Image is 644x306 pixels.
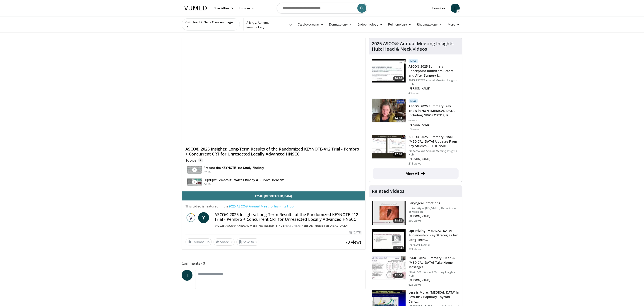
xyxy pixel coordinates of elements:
[372,188,404,194] h4: Related Videos
[182,191,365,200] a: Email [GEOGRAPHIC_DATA]
[385,20,414,29] a: Pulmonology
[373,168,459,179] a: View All
[393,273,404,278] span: 22:06
[326,20,355,29] a: Dermatology
[409,104,459,118] h3: ASCO® 2025 Summary: Key Trials in H&N [MEDICAL_DATA] Including NIVOPOSTOP, K…
[409,135,459,148] h3: ASCO® 2025 Summary: H&N [MEDICAL_DATA] Updates From Key Studies - RTOG 9501,…
[409,127,420,131] p: 53 views
[236,238,260,246] button: Save to
[372,228,459,252] a: 27:23 Optimizing [MEDICAL_DATA] Survivorship: Key Strategies for Long-Term… [PERSON_NAME] 221 views
[393,152,404,157] span: 17:30
[372,201,406,225] img: 188d0c6c-f9f5-4f72-b8a0-24dee383b8db.150x105_q85_crop-smart_upscale.jpg
[409,247,421,251] p: 221 views
[409,243,459,247] p: [PERSON_NAME]
[409,206,459,214] p: University of [US_STATE] Department of Medicine
[409,123,459,127] p: [PERSON_NAME]
[204,166,264,170] h4: Present the KEYNOTE-412 Study Findings
[345,239,362,245] span: 73 views
[414,20,445,29] a: Rheumatology
[182,38,365,141] video-js: Video Player
[409,91,420,95] p: 43 views
[372,256,406,280] img: 65890bc5-a21f-4f63-9aef-8c1250ce392a.150x105_q85_crop-smart_upscale.jpg
[429,4,448,13] a: Favorites
[409,278,459,282] p: [PERSON_NAME]
[372,59,406,82] img: a81f5811-1ccf-4ee7-8ec2-23477a0c750b.150x105_q85_crop-smart_upscale.jpg
[409,228,459,242] h3: Optimizing [MEDICAL_DATA] Survivorship: Key Strategies for Long-Term…
[295,20,326,29] a: Cardiovascular
[185,147,362,156] h4: ASCO® 2025 Insights: Long-Term Results of the Randomized KEYNOTE-412 Trial - Pembro + Concurrent ...
[372,59,459,95] a: 16:24 New ASCO® 2025 Summary: Checkpoint Inhibitors Before and After Surgery i… 2025 ASCO® Annual...
[409,99,418,103] p: New
[409,118,459,122] p: ecancer
[409,270,459,278] p: 2024 ESMO Annual Meeting Insights Hub
[372,135,406,158] img: 7252e7b3-1b57-45cd-9037-c1da77b224bc.150x105_q85_crop-smart_upscale.jpg
[409,64,459,78] h3: ASCO® 2025 Summary: Checkpoint Inhibitors Before and After Surgery i…
[372,201,459,225] a: 18:22 Laryngeal Infections University of [US_STATE] Department of Medicine [PERSON_NAME] 209 views
[300,224,348,228] a: [PERSON_NAME][MEDICAL_DATA]
[185,158,203,162] p: Topics
[214,212,362,222] h4: ASCO® 2025 Insights: Long-Term Results of the Randomized KEYNOTE-412 Trial - Pembro + Concurrent ...
[409,149,459,156] p: 2025 ASCO® Annual Meeting Insights Hub
[182,270,192,281] a: I
[185,212,196,223] img: 2025 ASCO® Annual Meeting Insights Hub
[198,212,209,223] a: Y
[372,99,406,122] img: bf208871-be20-40ba-9e2f-69cae69da7d5.150x105_q85_crop-smart_upscale.jpg
[214,224,362,228] div: By FEATURING
[372,99,459,131] a: 14:20 New ASCO® 2025 Summary: Key Trials in H&N [MEDICAL_DATA] Including NIVOPOSTOP, K… ecancer [...
[393,218,404,223] span: 18:22
[277,3,367,14] input: Search topics, interventions
[372,256,459,287] a: 22:06 ESMO 2024 Summary: Head & [MEDICAL_DATA] Take Home Messages 2024 ESMO Annual Meeting Insigh...
[237,4,257,13] a: Browse
[409,219,421,223] p: 209 views
[409,283,421,287] p: 626 views
[204,182,211,186] p: 04:16
[244,20,295,29] a: Allergy, Asthma, Immunology
[185,204,362,209] p: This video is featured in the
[214,238,235,246] button: Share
[372,229,406,252] img: 8d033426-9480-400e-9567-77774ddc8491.150x105_q85_crop-smart_upscale.jpg
[445,20,462,29] a: More
[393,76,404,81] span: 16:24
[409,201,459,205] h3: Laryngeal Infections
[409,87,459,90] p: [PERSON_NAME]
[204,178,284,182] h4: Highlight Pembrolizumab's Efficacy & Survival Benefits
[184,6,208,10] img: VuMedi Logo
[185,238,212,245] a: Thumbs Up
[409,290,459,304] h3: Less is More: [MEDICAL_DATA] In Low-Risk Papillary Thyroid Canc…
[211,4,237,13] a: Specialties
[409,162,421,165] p: 218 views
[409,256,459,269] h3: ESMO 2024 Summary: Head & [MEDICAL_DATA] Take Home Messages
[409,214,459,218] p: [PERSON_NAME]
[409,59,418,63] p: New
[372,135,459,165] a: 17:30 ASCO® 2025 Summary: H&N [MEDICAL_DATA] Updates From Key Studies - RTOG 9501,… 2025 ASCO® An...
[182,260,365,266] span: Comments 0
[218,224,285,228] a: 2025 ASCO® Annual Meeting Insights Hub
[349,231,361,235] div: [DATE]
[451,4,460,13] a: I
[228,204,294,208] a: 2025 ASCO® Annual Meeting Insights Hub
[198,158,203,162] span: 2
[182,18,240,31] a: Visit Head & Neck Cancers page
[409,157,459,161] p: [PERSON_NAME]
[393,116,404,120] span: 14:20
[355,20,385,29] a: Endocrinology
[204,170,211,174] p: 02:16
[393,246,404,250] span: 27:23
[372,41,459,52] h4: 2025 ASCO® Annual Meeting Insights Hub: Head & Neck Videos
[409,79,459,86] p: 2025 ASCO® Annual Meeting Insights Hub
